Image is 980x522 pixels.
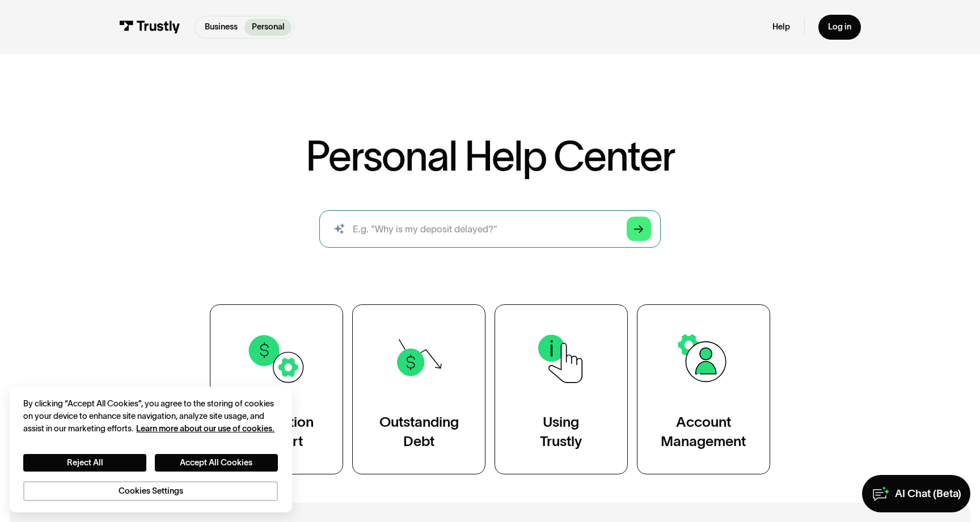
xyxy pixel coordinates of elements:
div: Account Management [661,413,746,450]
div: AI Chat (Beta) [895,487,961,500]
a: TransactionSupport [210,304,343,475]
button: Cookies Settings [23,481,277,501]
a: UsingTrustly [495,304,628,475]
div: Privacy [23,398,277,500]
p: Personal [252,21,285,33]
form: Search [319,210,661,248]
a: AI Chat (Beta) [862,475,971,512]
h1: Personal Help Center [306,136,674,177]
a: Personal [244,19,292,36]
p: Business [205,21,238,33]
input: search [319,210,661,248]
button: Accept All Cookies [155,454,278,472]
a: More information about your privacy, opens in a new tab [136,424,274,433]
a: Business [197,19,244,36]
a: Help [772,22,790,32]
a: Log in [818,15,860,40]
a: AccountManagement [637,304,770,475]
button: Reject All [23,454,146,472]
div: Using Trustly [540,413,582,450]
div: Log in [828,22,851,32]
a: OutstandingDebt [352,304,485,475]
div: Cookie banner [10,387,292,513]
img: Trustly Logo [119,20,180,33]
div: Outstanding Debt [379,413,459,450]
div: By clicking “Accept All Cookies”, you agree to the storing of cookies on your device to enhance s... [23,398,277,435]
